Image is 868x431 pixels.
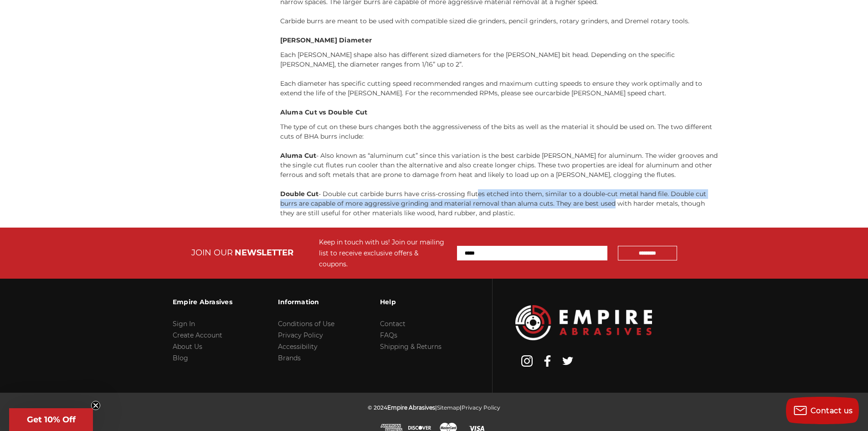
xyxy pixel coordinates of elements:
[462,404,500,411] a: Privacy Policy
[173,320,195,328] a: Sign In
[173,354,188,362] a: Blog
[387,404,435,411] span: Empire Abrasives
[280,189,718,218] p: - Double cut carbide burrs have criss-crossing flutes etched into them, similar to a double-cut m...
[278,292,334,312] h3: Information
[380,331,397,339] a: FAQs
[380,343,442,351] a: Shipping & Returns
[280,122,718,141] p: The type of cut on these burs changes both the aggressiveness of the bits as well as the material...
[27,415,76,425] span: Get 10% Off
[91,401,100,410] button: Close teaser
[278,331,323,339] a: Privacy Policy
[280,108,718,117] h4: Aluma Cut vs Double Cut
[280,190,318,198] strong: Double Cut
[173,343,202,351] a: About Us
[437,404,460,411] a: Sitemap
[319,237,448,270] div: Keep in touch with us! Join our mailing list to receive exclusive offers & coupons.
[173,331,222,339] a: Create Account
[280,36,718,45] h4: [PERSON_NAME] Diameter
[280,50,718,69] p: Each [PERSON_NAME] shape also has different sized diameters for the [PERSON_NAME] bit head. Depen...
[368,402,500,413] p: © 2024 | |
[278,320,334,328] a: Conditions of Use
[786,397,859,424] button: Contact us
[280,79,718,98] p: Each diameter has specific cutting speed recommended ranges and maximum cutting speeds to ensure ...
[515,305,652,340] img: Empire Abrasives Logo Image
[278,343,318,351] a: Accessibility
[280,16,718,26] p: Carbide burrs are meant to be used with compatible sized die grinders, pencil grinders, rotary gr...
[278,354,301,362] a: Brands
[235,248,293,258] span: NEWSLETTER
[546,89,665,97] a: carbide [PERSON_NAME] speed chart
[173,292,232,312] h3: Empire Abrasives
[280,151,316,160] strong: Aluma Cut
[380,292,442,312] h3: Help
[811,406,853,415] span: Contact us
[9,408,93,431] div: Get 10% OffClose teaser
[191,248,233,258] span: JOIN OUR
[380,320,406,328] a: Contact
[280,151,718,180] p: - Also known as “aluminum cut” since this variation is the best carbide [PERSON_NAME] for aluminu...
